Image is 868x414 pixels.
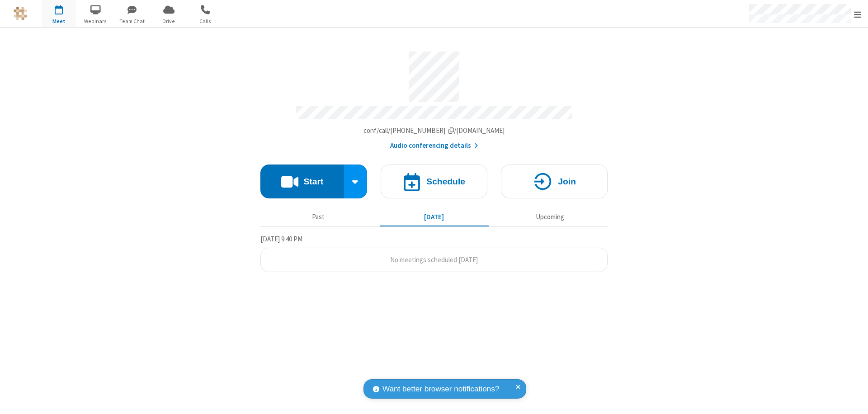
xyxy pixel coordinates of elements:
[344,165,368,198] div: Start conference options
[264,208,373,226] button: Past
[303,177,323,186] h4: Start
[189,17,222,25] span: Calls
[79,17,113,25] span: Webinars
[495,208,604,226] button: Upcoming
[390,141,478,151] button: Audio conferencing details
[380,208,489,226] button: [DATE]
[152,17,186,25] span: Drive
[42,17,76,25] span: Meet
[382,383,499,395] span: Want better browser notifications?
[381,165,487,198] button: Schedule
[390,255,478,264] span: No meetings scheduled [DATE]
[260,45,608,151] section: Account details
[115,17,149,25] span: Team Chat
[260,165,344,198] button: Start
[14,7,27,20] img: QA Selenium DO NOT DELETE OR CHANGE
[363,126,505,135] span: Copy my meeting room link
[363,126,505,136] button: Copy my meeting room linkCopy my meeting room link
[260,235,302,243] span: [DATE] 9:40 PM
[260,234,608,273] section: Today's Meetings
[558,177,576,186] h4: Join
[501,165,608,198] button: Join
[426,177,465,186] h4: Schedule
